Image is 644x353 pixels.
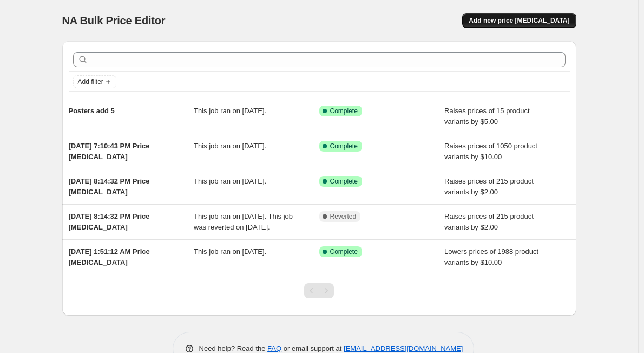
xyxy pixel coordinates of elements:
[330,247,358,256] span: Complete
[199,344,268,352] span: Need help? Read the
[69,107,115,115] span: Posters add 5
[194,247,266,256] span: This job ran on [DATE].
[330,107,358,115] span: Complete
[69,247,150,266] span: [DATE] 1:51:12 AM Price [MEDICAL_DATA]
[69,142,150,161] span: [DATE] 7:10:43 PM Price [MEDICAL_DATA]
[69,177,150,196] span: [DATE] 8:14:32 PM Price [MEDICAL_DATA]
[444,142,537,161] span: Raises prices of 1050 product variants by $10.00
[444,247,538,266] span: Lowers prices of 1988 product variants by $10.00
[194,142,266,150] span: This job ran on [DATE].
[330,142,358,151] span: Complete
[444,177,534,196] span: Raises prices of 215 product variants by $2.00
[462,13,576,28] button: Add new price [MEDICAL_DATA]
[469,16,569,25] span: Add new price [MEDICAL_DATA]
[267,344,281,352] a: FAQ
[344,344,463,352] a: [EMAIL_ADDRESS][DOMAIN_NAME]
[62,15,166,27] span: NA Bulk Price Editor
[444,107,530,126] span: Raises prices of 15 product variants by $5.00
[330,212,357,221] span: Reverted
[330,177,358,186] span: Complete
[194,107,266,115] span: This job ran on [DATE].
[194,212,293,231] span: This job ran on [DATE]. This job was reverted on [DATE].
[304,283,334,298] nav: Pagination
[281,344,344,352] span: or email support at
[194,177,266,185] span: This job ran on [DATE].
[444,212,534,231] span: Raises prices of 215 product variants by $2.00
[78,77,103,86] span: Add filter
[73,75,116,88] button: Add filter
[69,212,150,231] span: [DATE] 8:14:32 PM Price [MEDICAL_DATA]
